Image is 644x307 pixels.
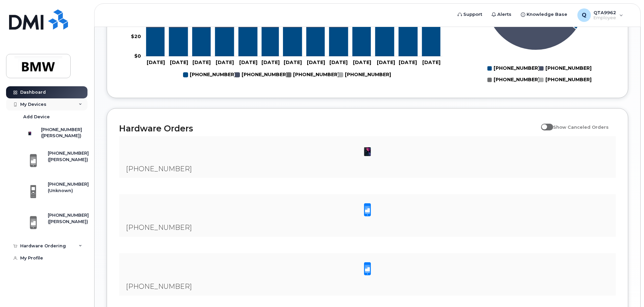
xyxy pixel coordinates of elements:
tspan: $0 [134,53,141,59]
img: image20231002-3703462-1ig824h.jpeg [361,145,374,158]
span: Employee [594,15,616,21]
span: [PHONE_NUMBER] [126,282,192,290]
a: Support [453,8,487,21]
tspan: [DATE] [399,59,417,65]
tspan: [DATE] [216,59,234,65]
tspan: [DATE] [353,59,371,65]
tspan: [DATE] [147,59,165,65]
tspan: [DATE] [284,59,302,65]
span: [PHONE_NUMBER] [126,223,192,232]
input: Show Canceled Orders [541,121,546,126]
tspan: [DATE] [377,59,395,65]
span: Alerts [497,11,511,18]
a: Alerts [487,8,516,21]
iframe: Messenger Launcher [615,278,639,302]
h2: Hardware Orders [119,123,538,133]
tspan: [DATE] [307,59,325,65]
a: Knowledge Base [516,8,572,21]
g: 864-705-3590 [338,69,391,81]
tspan: [DATE] [261,59,280,65]
span: Show Canceled Orders [553,124,609,130]
span: Support [463,11,482,18]
g: Legend [487,63,592,86]
tspan: [DATE] [192,59,211,65]
span: QTA9962 [594,10,616,15]
span: Knowledge Base [527,11,567,18]
tspan: [DATE] [422,59,440,65]
g: Legend [183,69,391,81]
g: 864-354-2608 [146,27,440,57]
g: 864-367-6222 [235,69,288,81]
span: Q [582,11,586,19]
tspan: [DATE] [170,59,188,65]
g: 864-354-2608 [183,69,236,81]
tspan: $20 [131,33,141,39]
tspan: [DATE] [239,59,257,65]
div: QTA9962 [573,8,628,22]
span: [PHONE_NUMBER] [126,165,192,173]
g: 864-696-7669 [287,69,339,81]
tspan: [DATE] [329,59,348,65]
